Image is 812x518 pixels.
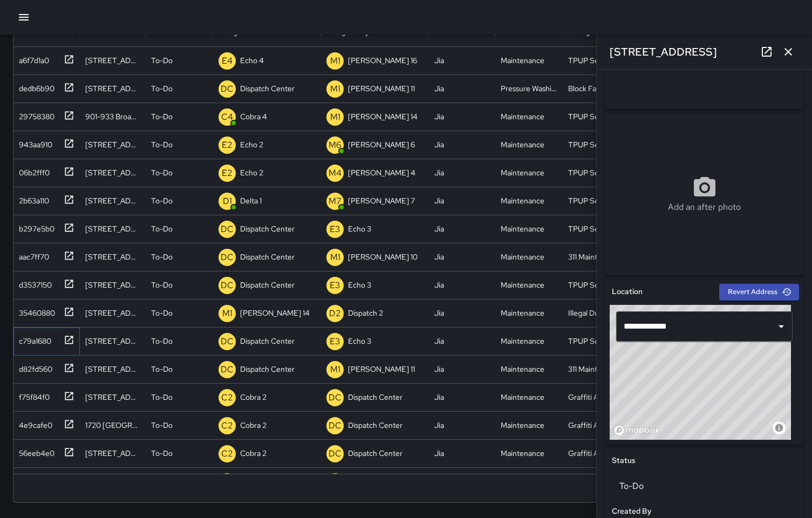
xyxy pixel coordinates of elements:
div: TPUP Service Requested [568,336,625,346]
div: a6f7d1a0 [15,51,49,66]
div: 2225 Webster Street [85,55,141,66]
div: 700 Broadway [85,392,141,403]
div: Block Face Pressure Washed [568,83,625,94]
p: Dispatch Center [240,364,295,374]
div: Maintenance [501,223,544,234]
p: To-Do [151,392,173,403]
p: DC [329,391,342,404]
p: Echo 3 [348,223,371,234]
p: DC [221,83,234,96]
p: Echo 3 [348,280,371,290]
p: E3 [330,279,340,292]
div: Maintenance [501,55,544,66]
div: d82fd560 [15,359,52,374]
div: 901-933 Broadway [85,111,141,122]
p: Dispatch Center [348,420,402,431]
div: TPUP Service Requested [568,280,625,290]
p: M6 [329,139,342,152]
p: Cobra 4 [240,111,267,122]
div: Illegal Dumping Removed [568,308,625,318]
div: 2b63a110 [15,191,49,206]
p: To-Do [151,420,173,431]
div: Jia [434,167,444,178]
p: [PERSON_NAME] 11 [348,364,415,374]
div: 351 17th Street [85,139,141,150]
p: Dispatch 2 [348,308,383,318]
p: E2 [222,139,233,152]
div: Jia [434,448,444,459]
p: M1 [330,111,340,124]
p: Dispatch Center [240,336,295,346]
p: E3 [330,335,340,348]
div: 1501 Harrison Street [85,251,141,262]
div: 03f21e00 [15,472,51,487]
div: Jia [434,83,444,94]
p: To-Do [151,280,173,290]
div: Maintenance [501,280,544,290]
div: Graffiti Abated Large [568,420,625,431]
p: E2 [222,167,233,180]
p: Dispatch Center [348,448,402,459]
div: Jia [434,364,444,374]
div: 123 Bay Place [85,364,141,374]
p: Dispatch Center [348,392,402,403]
p: To-Do [151,111,173,122]
div: Maintenance [501,448,544,459]
p: Cobra 2 [240,392,267,403]
p: [PERSON_NAME] 4 [348,167,415,178]
p: M1 [330,54,340,67]
div: TPUP Service Requested [568,167,625,178]
div: 921 Washington Street [85,195,141,206]
div: 29758380 [15,107,54,122]
p: To-Do [151,336,173,346]
div: Maintenance [501,364,544,374]
div: Pressure Washing [501,83,557,94]
p: D2 [329,307,341,320]
div: c79a1680 [15,331,51,346]
p: To-Do [151,139,173,150]
p: [PERSON_NAME] 14 [348,111,418,122]
div: 311 Maintenance Related Issue Reported [568,364,625,374]
p: E4 [222,54,233,67]
div: 1720 Broadway [85,420,141,431]
p: Echo 2 [240,139,263,150]
p: M7 [329,195,342,208]
p: C2 [221,391,233,404]
div: 311 Maintenance Related Issue Reported [568,251,625,262]
p: [PERSON_NAME] 14 [240,308,310,318]
div: 271 24th Street [85,280,141,290]
div: 4e9cafe0 [15,415,52,431]
p: M1 [330,251,340,264]
p: DC [221,251,234,264]
div: Jia [434,392,444,403]
p: Cobra 2 [240,448,267,459]
div: TPUP Service Requested [568,111,625,122]
p: To-Do [151,223,173,234]
p: [PERSON_NAME] 7 [348,195,415,206]
p: C2 [221,419,233,432]
div: Maintenance [501,420,544,431]
div: Graffiti Abated Large [568,392,625,403]
div: Jia [434,280,444,290]
p: M1 [222,307,233,320]
p: Dispatch Center [240,83,295,94]
p: [PERSON_NAME] 16 [348,55,417,66]
p: DC [329,447,342,460]
p: To-Do [151,83,173,94]
p: Dispatch Center [240,280,295,290]
div: Maintenance [501,111,544,122]
p: [PERSON_NAME] 11 [348,83,415,94]
div: Maintenance [501,139,544,150]
p: To-Do [151,195,173,206]
div: 2295 Broadway [85,336,141,346]
div: Jia [434,251,444,262]
p: To-Do [151,167,173,178]
p: To-Do [151,251,173,262]
div: TPUP Service Requested [568,195,625,206]
p: M1 [330,363,340,376]
div: Jia [434,308,444,318]
div: Jia [434,55,444,66]
p: To-Do [151,55,173,66]
div: 146 Grand Avenue [85,223,141,234]
p: Delta 1 [240,195,262,206]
